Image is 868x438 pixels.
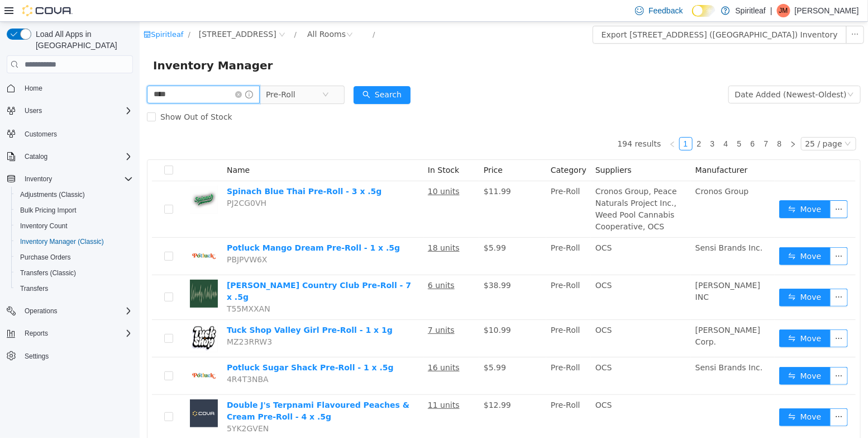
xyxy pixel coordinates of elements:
[87,233,128,242] span: PBJPVW6X
[795,4,859,17] p: [PERSON_NAME]
[13,35,140,53] span: Inventory Manager
[11,218,137,234] button: Inventory Count
[20,350,53,363] a: Settings
[20,150,133,163] span: Catalog
[25,352,49,361] span: Settings
[126,64,156,81] span: Pre-Roll
[7,76,133,393] nav: Complex example
[16,235,133,248] span: Inventory Manager (Classic)
[4,8,44,17] a: icon: shopSpiritleaf
[20,237,104,246] span: Inventory Manager (Classic)
[11,234,137,249] button: Inventory Manager (Classic)
[25,307,58,315] span: Operations
[20,126,133,140] span: Customers
[456,165,537,209] span: Cronos Group, Peace Naturals Project Inc., Weed Pool Cannabis Cooperative, OCS
[620,115,633,129] li: 7
[87,144,110,153] span: Name
[16,251,75,264] a: Purchase Orders
[556,222,623,230] span: Sensi Brands Inc.
[87,165,242,174] a: Spinach Blue Thai Pre-Roll - 3 x .5g
[2,125,137,142] button: Customers
[595,64,707,81] div: Date Added (Newest-Oldest)
[22,5,73,16] img: Cova
[25,84,42,93] span: Home
[20,82,47,95] a: Home
[87,282,131,291] span: T55MXXAN
[11,187,137,202] button: Adjustments (Classic)
[20,128,61,141] a: Customers
[20,172,133,186] span: Inventory
[456,379,473,388] span: OCS
[690,267,708,285] button: icon: ellipsis
[640,308,691,326] button: icon: swapMove
[2,149,137,164] button: Catalog
[640,345,691,363] button: icon: swapMove
[25,130,57,139] span: Customers
[87,353,129,362] span: 4R4T3NBA
[692,5,716,17] input: Dark Mode
[11,249,137,265] button: Purchase Orders
[168,4,206,21] div: All Rooms
[407,253,451,298] td: Pre-Roll
[87,259,271,280] a: [PERSON_NAME] Country Club Pre-Roll - 7 x .5g
[87,315,132,324] span: MZ23RRW3
[707,4,724,22] button: icon: ellipsis
[59,6,137,18] span: 501 - Spiritleaf Wellington St W (Ottawa)
[16,282,53,295] a: Transfers
[633,115,647,129] li: 8
[87,379,270,399] a: Double J's Terpnami Flavoured Peaches & Cream Pre-Roll - 4 x .5g
[288,259,315,268] u: 6 units
[25,106,42,115] span: Users
[288,222,320,230] u: 18 units
[690,345,708,363] button: icon: ellipsis
[50,258,78,286] img: Woody Nelson Country Club Pre-Roll - 7 x .5g hero shot
[16,204,133,217] span: Bulk Pricing Import
[87,222,260,230] a: Potluck Mango Dream Pre-Roll - 1 x .5g
[640,387,691,404] button: icon: swapMove
[16,91,97,100] span: Show Out of Stock
[87,341,254,350] a: Potluck Sugar Shack Pre-Roll - 1 x .5g
[634,116,646,128] a: 8
[690,225,708,243] button: icon: ellipsis
[20,150,52,163] button: Catalog
[779,4,788,17] span: JM
[540,116,552,128] a: 1
[344,259,371,268] span: $38.99
[777,4,790,17] div: Jessica M
[20,284,48,293] span: Transfers
[344,341,366,350] span: $5.99
[16,188,133,201] span: Adjustments (Classic)
[407,336,451,373] td: Pre-Roll
[25,329,48,338] span: Reports
[556,165,609,174] span: Cronos Group
[690,178,708,196] button: icon: ellipsis
[50,164,78,192] img: Spinach Blue Thai Pre-Roll - 3 x .5g hero shot
[16,188,89,201] a: Adjustments (Classic)
[556,144,608,153] span: Manufacturer
[214,64,271,82] button: icon: searchSearch
[411,144,447,153] span: Category
[407,373,451,418] td: Pre-Roll
[453,4,707,22] button: Export [STREET_ADDRESS] ([GEOGRAPHIC_DATA]) Inventory
[736,4,766,17] p: Spiritleaf
[20,304,133,318] span: Operations
[2,103,137,119] button: Users
[20,222,68,230] span: Inventory Count
[16,282,133,295] span: Transfers
[650,119,657,126] i: icon: right
[344,165,371,174] span: $11.99
[593,115,607,129] li: 5
[456,144,492,153] span: Suppliers
[567,116,579,128] a: 3
[647,115,660,129] li: Next Page
[2,303,137,319] button: Operations
[344,379,371,388] span: $12.99
[155,8,157,17] span: /
[640,178,691,196] button: icon: swapMove
[690,308,708,326] button: icon: ellipsis
[2,171,137,187] button: Inventory
[690,387,708,404] button: icon: ellipsis
[530,119,536,126] i: icon: left
[580,116,593,128] a: 4
[20,190,85,199] span: Adjustments (Classic)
